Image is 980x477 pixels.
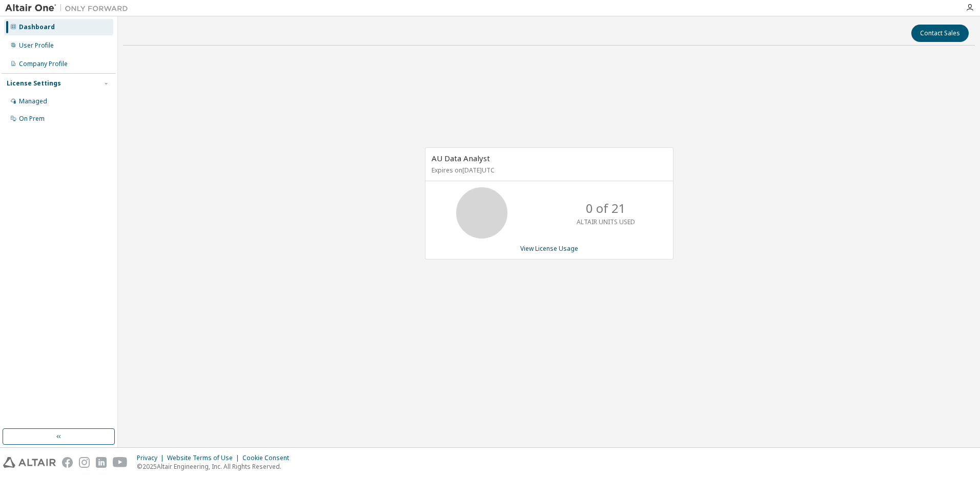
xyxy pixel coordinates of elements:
[19,97,47,105] div: Managed
[432,153,490,163] span: AU Data Analyst
[19,60,68,68] div: Company Profile
[113,457,128,468] img: youtube.svg
[167,454,242,462] div: Website Terms of Use
[911,25,969,42] button: Contact Sales
[7,79,61,88] div: License Settings
[242,454,295,462] div: Cookie Consent
[520,244,578,253] a: View License Usage
[62,457,73,468] img: facebook.svg
[432,166,664,175] p: Expires on [DATE] UTC
[19,41,54,50] div: User Profile
[3,457,56,468] img: altair_logo.svg
[5,3,133,13] img: Altair One
[79,457,90,468] img: instagram.svg
[96,457,107,468] img: linkedin.svg
[577,218,635,226] p: ALTAIR UNITS USED
[586,200,626,217] p: 0 of 21
[137,454,167,462] div: Privacy
[137,462,295,471] p: © 2025 Altair Engineering, Inc. All Rights Reserved.
[19,115,45,123] div: On Prem
[19,23,55,31] div: Dashboard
